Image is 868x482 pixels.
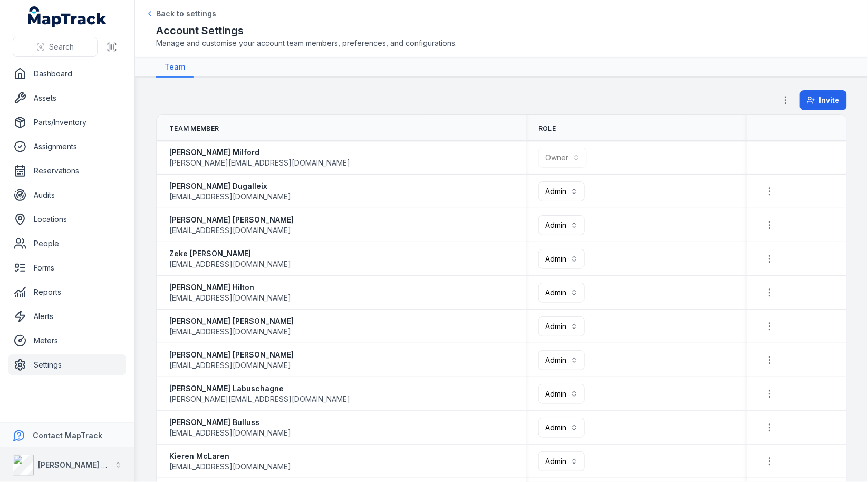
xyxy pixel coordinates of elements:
a: Assets [8,88,126,109]
strong: [PERSON_NAME] [PERSON_NAME] [169,215,294,225]
strong: Contact MapTrack [33,431,102,440]
a: People [8,233,126,254]
a: Team [156,57,194,78]
span: [EMAIL_ADDRESS][DOMAIN_NAME] [169,428,291,438]
span: [EMAIL_ADDRESS][DOMAIN_NAME] [169,360,291,371]
a: Audits [8,185,126,206]
a: MapTrack [28,6,107,27]
strong: Zeke [PERSON_NAME] [169,248,291,259]
strong: [PERSON_NAME] Milford [169,147,350,158]
a: Dashboard [8,63,126,84]
a: Forms [8,257,126,278]
span: [EMAIL_ADDRESS][DOMAIN_NAME] [169,326,291,337]
span: [EMAIL_ADDRESS][DOMAIN_NAME] [169,461,291,472]
strong: [PERSON_NAME] Labuschagne [169,383,350,394]
a: Alerts [8,306,126,327]
h2: Account Settings [156,23,847,38]
button: Admin [538,249,585,269]
span: [EMAIL_ADDRESS][DOMAIN_NAME] [169,259,291,269]
a: Back to settings [146,8,216,19]
a: Settings [8,354,126,375]
strong: Kieren McLaren [169,451,291,461]
button: Admin [538,181,585,201]
strong: [PERSON_NAME] Bulluss [169,417,291,428]
button: Invite [800,90,847,110]
button: Search [13,37,98,57]
strong: [PERSON_NAME] Hilton [169,282,291,293]
span: Team Member [169,124,219,133]
a: Locations [8,209,126,230]
button: Admin [538,384,585,404]
span: [EMAIL_ADDRESS][DOMAIN_NAME] [169,191,291,202]
span: Manage and customise your account team members, preferences, and configurations. [156,38,847,49]
button: Admin [538,215,585,235]
button: Admin [538,283,585,303]
strong: [PERSON_NAME] [PERSON_NAME] [169,350,294,360]
span: [PERSON_NAME][EMAIL_ADDRESS][DOMAIN_NAME] [169,158,350,168]
a: Parts/Inventory [8,112,126,133]
a: Reservations [8,160,126,181]
button: Admin [538,418,585,438]
button: Admin [538,451,585,471]
span: [EMAIL_ADDRESS][DOMAIN_NAME] [169,293,291,303]
span: Role [538,124,556,133]
button: Admin [538,350,585,370]
span: Invite [819,95,840,105]
a: Assignments [8,136,126,157]
button: Admin [538,316,585,336]
a: Meters [8,330,126,351]
strong: [PERSON_NAME] Dugalleix [169,181,291,191]
span: Search [49,42,74,52]
span: [EMAIL_ADDRESS][DOMAIN_NAME] [169,225,291,236]
span: Back to settings [156,8,216,19]
span: [PERSON_NAME][EMAIL_ADDRESS][DOMAIN_NAME] [169,394,350,404]
a: Reports [8,282,126,303]
strong: [PERSON_NAME] Group [38,460,124,469]
strong: [PERSON_NAME] [PERSON_NAME] [169,316,294,326]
